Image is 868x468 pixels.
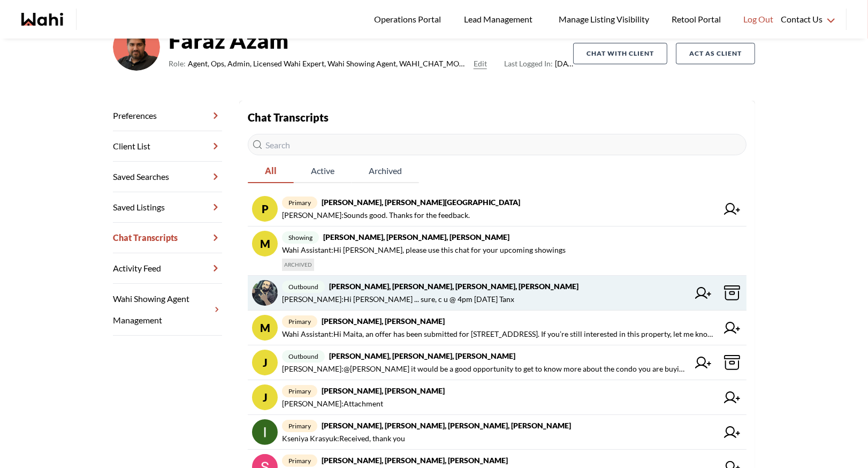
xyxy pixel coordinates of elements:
[374,12,445,26] span: Operations Portal
[282,363,689,375] span: [PERSON_NAME] : @[PERSON_NAME] it would be a good opportunity to get to know more about the condo...
[248,111,329,124] strong: Chat Transcripts
[474,57,487,70] button: Edit
[282,315,317,328] span: primary
[573,43,667,64] button: Chat with client
[294,160,352,182] span: Active
[504,57,573,70] span: [DATE]
[282,231,319,244] span: showing
[248,415,747,450] a: primary[PERSON_NAME], [PERSON_NAME], [PERSON_NAME], [PERSON_NAME]Kseniya Krasyuk:Received, thank you
[113,192,222,223] a: Saved Listings
[252,280,278,306] img: chat avatar
[464,12,536,26] span: Lead Management
[743,12,773,26] span: Log Out
[352,160,419,182] span: Archived
[282,385,317,397] span: primary
[282,259,314,271] span: ARCHIVED
[248,311,747,345] a: Mprimary[PERSON_NAME], [PERSON_NAME]Wahi Assistant:Hi Maita, an offer has been submitted for [STR...
[248,160,294,183] button: All
[282,432,405,445] span: Kseniya Krasyuk : Received, thank you
[113,24,160,71] img: d03c15c2156146a3.png
[322,198,520,207] strong: [PERSON_NAME], [PERSON_NAME][GEOGRAPHIC_DATA]
[329,282,578,291] strong: [PERSON_NAME], [PERSON_NAME], [PERSON_NAME], [PERSON_NAME]
[322,456,508,465] strong: [PERSON_NAME], [PERSON_NAME], [PERSON_NAME]
[555,12,652,26] span: Manage Listing Visibility
[248,276,747,311] a: outbound[PERSON_NAME], [PERSON_NAME], [PERSON_NAME], [PERSON_NAME][PERSON_NAME]:Hi [PERSON_NAME] ...
[282,244,566,256] span: Wahi Assistant : Hi [PERSON_NAME], please use this chat for your upcoming showings
[252,350,278,375] div: J
[504,59,553,68] span: Last Logged In:
[352,160,419,183] button: Archived
[248,227,747,276] a: Mshowing[PERSON_NAME], [PERSON_NAME], [PERSON_NAME]Wahi Assistant:Hi [PERSON_NAME], please use th...
[294,160,352,183] button: Active
[282,293,514,306] span: [PERSON_NAME] : Hi [PERSON_NAME] ... sure, c u @ 4pm [DATE] Tanx
[169,24,573,56] strong: Faraz Azam
[282,209,470,222] span: [PERSON_NAME] : Sounds good. Thanks for the feedback.
[252,231,278,256] div: M
[21,13,63,26] a: Wahi homepage
[252,315,278,341] div: M
[282,197,317,209] span: primary
[248,160,294,182] span: All
[113,253,222,284] a: Activity Feed
[252,419,278,445] img: chat avatar
[282,350,325,363] span: outbound
[672,12,724,26] span: Retool Portal
[329,351,515,360] strong: [PERSON_NAME], [PERSON_NAME], [PERSON_NAME]
[248,345,747,380] a: Joutbound[PERSON_NAME], [PERSON_NAME], [PERSON_NAME][PERSON_NAME]:@[PERSON_NAME] it would be a go...
[248,192,747,227] a: Pprimary[PERSON_NAME], [PERSON_NAME][GEOGRAPHIC_DATA][PERSON_NAME]:Sounds good. Thanks for the fe...
[252,384,278,410] div: J
[113,131,222,162] a: Client List
[282,328,718,341] span: Wahi Assistant : Hi Maita, an offer has been submitted for [STREET_ADDRESS]. If you’re still inte...
[282,281,325,293] span: outbound
[322,316,445,326] strong: [PERSON_NAME], [PERSON_NAME]
[323,232,509,241] strong: [PERSON_NAME], [PERSON_NAME], [PERSON_NAME]
[248,134,747,155] input: Search
[322,421,571,430] strong: [PERSON_NAME], [PERSON_NAME], [PERSON_NAME], [PERSON_NAME]
[282,420,317,432] span: primary
[248,380,747,415] a: Jprimary[PERSON_NAME], [PERSON_NAME][PERSON_NAME]:Attachment
[113,223,222,253] a: Chat Transcripts
[188,57,469,70] span: Agent, Ops, Admin, Licensed Wahi Expert, Wahi Showing Agent, WAHI_CHAT_MODERATOR
[169,57,186,70] span: Role:
[322,386,445,395] strong: [PERSON_NAME], [PERSON_NAME]
[113,162,222,192] a: Saved Searches
[676,43,755,64] button: Act as Client
[113,101,222,131] a: Preferences
[113,284,222,336] a: Wahi Showing Agent Management
[252,196,278,222] div: P
[282,397,383,410] span: [PERSON_NAME] : Attachment
[282,455,317,467] span: primary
